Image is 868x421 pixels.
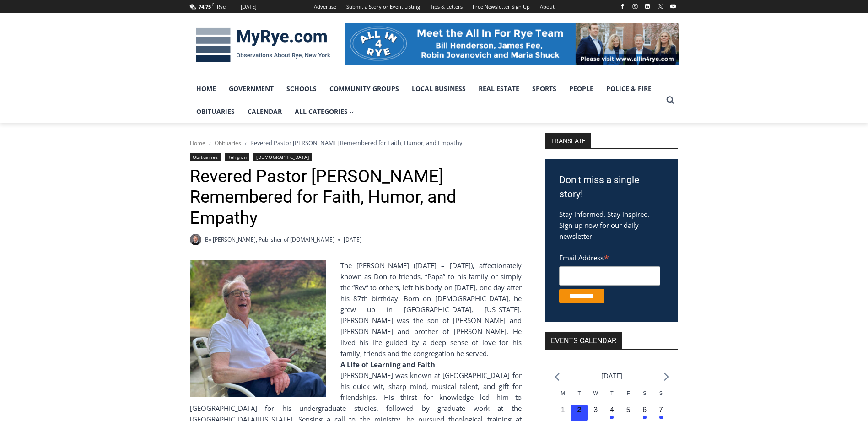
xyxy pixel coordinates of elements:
[600,77,658,100] a: Police & Fire
[295,107,354,117] span: All Categories
[653,389,669,405] div: Sunday
[190,22,336,69] img: MyRye.com
[561,406,565,414] time: 1
[561,390,565,396] span: M
[559,173,664,202] h3: Don't miss a single story!
[601,370,622,382] li: [DATE]
[593,390,598,396] span: W
[571,389,588,405] div: Tuesday
[280,77,323,100] a: Schools
[344,235,361,244] time: [DATE]
[323,77,405,100] a: Community Groups
[571,405,588,421] button: 2
[225,153,249,161] a: Religion
[627,390,630,396] span: F
[563,77,600,100] a: People
[253,153,312,161] a: [DEMOGRAPHIC_DATA]
[604,405,620,421] button: 4 Has events
[212,2,214,7] span: F
[617,1,628,12] a: Facebook
[190,100,241,123] a: Obituaries
[642,1,653,12] a: Linkedin
[545,332,622,349] h2: Events Calendar
[190,138,522,147] nav: Breadcrumbs
[288,100,361,123] a: All Categories
[588,405,604,421] button: 3
[209,140,211,146] span: /
[190,77,222,100] a: Home
[345,23,679,64] img: All in for Rye
[620,389,636,405] div: Friday
[620,405,636,421] button: 5
[610,390,614,396] span: T
[472,77,526,100] a: Real Estate
[655,1,666,12] a: X
[643,390,646,396] span: S
[653,405,669,421] button: 7 Has events
[559,209,664,242] p: Stay informed. Stay inspired. Sign up now for our daily newsletter.
[630,1,641,12] a: Instagram
[555,372,560,381] a: Previous month
[190,153,221,161] a: Obituaries
[636,389,653,405] div: Saturday
[526,77,563,100] a: Sports
[215,139,241,147] a: Obituaries
[545,133,591,148] strong: TRANSLATE
[577,406,581,414] time: 2
[241,100,288,123] a: Calendar
[642,406,647,414] time: 6
[555,389,571,405] div: Monday
[659,416,663,419] em: Has events
[626,406,631,414] time: 5
[217,3,226,11] div: Rye
[659,406,663,414] time: 7
[190,166,522,229] h1: Revered Pastor [PERSON_NAME] Remembered for Faith, Humor, and Empathy
[245,140,247,146] span: /
[668,1,679,12] a: YouTube
[659,390,663,396] span: S
[643,416,647,419] em: Has events
[190,77,662,124] nav: Primary Navigation
[199,3,211,10] span: 74.75
[559,248,660,265] label: Email Address
[610,416,614,419] em: Has events
[222,77,280,100] a: Government
[213,236,334,243] a: [PERSON_NAME], Publisher of [DOMAIN_NAME]
[664,372,669,381] a: Next month
[662,92,679,108] button: View Search Form
[190,260,522,359] div: The [PERSON_NAME] ([DATE] – [DATE]), affectionately known as Don to friends, “Papa” to his family...
[241,3,257,11] div: [DATE]
[593,406,598,414] time: 3
[205,235,211,244] span: By
[250,139,462,147] span: Revered Pastor [PERSON_NAME] Remembered for Faith, Humor, and Empathy
[588,389,604,405] div: Wednesday
[190,260,326,397] img: Obituary - Donald Poole - 2
[610,406,614,414] time: 4
[604,389,620,405] div: Thursday
[555,405,571,421] button: 1
[578,390,581,396] span: T
[636,405,653,421] button: 6 Has events
[405,77,472,100] a: Local Business
[190,139,205,147] a: Home
[190,234,201,245] a: Author image
[340,360,435,369] strong: A Life of Learning and Faith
